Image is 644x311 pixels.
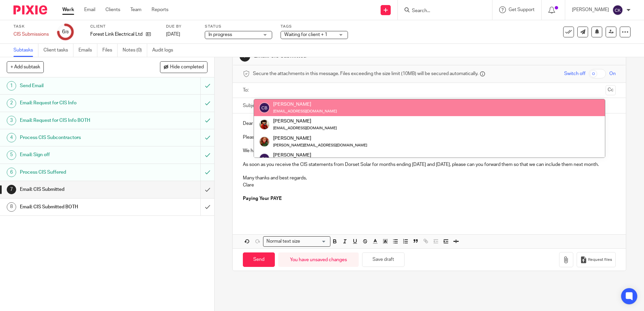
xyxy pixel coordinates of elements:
[243,252,275,267] input: Send
[362,252,405,267] button: Save draft
[208,32,232,37] span: In progress
[62,6,74,13] a: Work
[564,70,585,77] span: Switch off
[7,116,16,125] div: 3
[205,24,272,29] label: Status
[152,44,178,57] a: Audit logs
[259,153,270,164] img: svg%3E
[273,118,337,125] div: [PERSON_NAME]
[152,6,168,13] a: Reports
[273,135,367,141] div: [PERSON_NAME]
[166,32,180,37] span: [DATE]
[7,133,16,142] div: 4
[13,31,49,38] div: CIS Submissions
[612,5,623,15] img: svg%3E
[78,44,97,57] a: Emails
[243,147,615,154] p: We have also reclaimed your CIS suffered by Waterwise, [GEOGRAPHIC_DATA] and Dorset Solar (m/e [D...
[65,30,69,34] small: /8
[273,101,337,108] div: [PERSON_NAME]
[284,32,327,37] span: Waiting for client + 1
[243,182,615,188] p: Clare
[7,99,16,108] div: 2
[20,184,136,195] h1: Email: CIS Submitted
[509,7,535,12] span: Get Support
[243,161,615,168] p: As soon as you receive the CIS statements from Dorset Solar for months ending [DATE] and [DATE], ...
[90,24,158,29] label: Client
[273,126,337,130] small: [EMAIL_ADDRESS][DOMAIN_NAME]
[259,136,270,147] img: sallycropped.JPG
[609,70,616,77] span: On
[43,44,73,57] a: Client tasks
[243,175,615,181] p: Many thanks and best regards,
[7,150,16,160] div: 5
[20,98,136,108] h1: Email: Request for CIS Info
[588,257,612,263] span: Request files
[123,44,147,57] a: Notes (0)
[243,87,250,94] label: To:
[166,24,196,29] label: Due by
[243,102,260,109] label: Subject:
[20,167,136,177] h1: Process CIS Suffered
[278,252,359,267] div: You have unsaved changes
[20,115,136,126] h1: Email: Request for CIS Info BOTH
[62,28,69,36] div: 6
[411,8,472,14] input: Search
[7,81,16,91] div: 1
[7,202,16,212] div: 8
[102,44,118,57] a: Files
[20,202,136,212] h1: Email: CIS Submitted BOTH
[273,143,367,147] small: [PERSON_NAME][EMAIL_ADDRESS][DOMAIN_NAME]
[259,102,270,113] img: svg%3E
[20,81,136,91] h1: Send Email
[259,119,270,130] img: Phil%20Baby%20pictures%20(3).JPG
[13,24,49,29] label: Task
[273,152,367,159] div: [PERSON_NAME]
[20,133,136,143] h1: Process CIS Subcontractors
[606,85,616,95] button: Cc
[7,185,16,194] div: 7
[13,5,47,14] img: Pixie
[20,150,136,160] h1: Email: Sign off
[253,70,478,77] span: Secure the attachments in this message. Files exceeding the size limit (10MB) will be secured aut...
[265,238,301,245] span: Normal text size
[84,6,95,13] a: Email
[160,61,207,73] button: Hide completed
[130,6,141,13] a: Team
[170,65,204,70] span: Hide completed
[572,6,609,13] p: [PERSON_NAME]
[273,109,337,113] small: [EMAIL_ADDRESS][DOMAIN_NAME]
[90,31,142,38] p: Forest Link Electrical Ltd
[243,196,282,201] strong: Paying Your PAYE
[577,252,616,267] button: Request files
[7,61,44,73] button: + Add subtask
[243,134,615,141] p: Please take this as confirmation that a Nil CIS return has been submitted and accepted by the HMR...
[7,168,16,177] div: 6
[105,6,120,13] a: Clients
[263,236,330,247] div: Search for option
[243,120,615,127] p: Dear [PERSON_NAME],
[302,238,326,245] input: Search for option
[13,44,38,57] a: Subtasks
[281,24,348,29] label: Tags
